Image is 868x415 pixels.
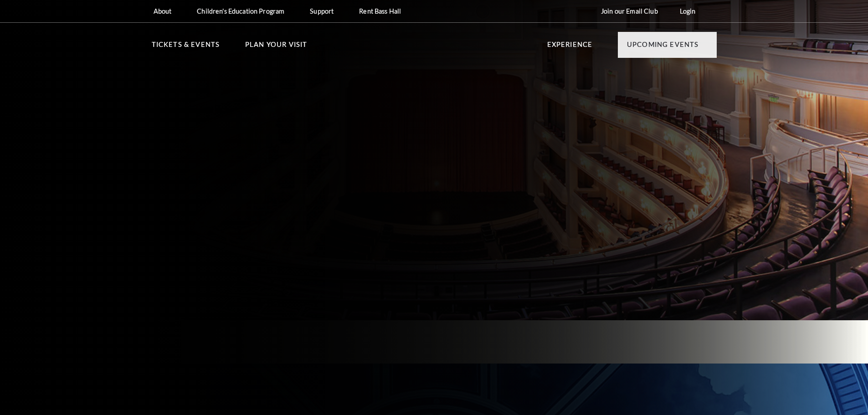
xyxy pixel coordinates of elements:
[627,39,699,56] p: Upcoming Events
[154,7,172,15] p: About
[245,39,308,56] p: Plan Your Visit
[359,7,401,15] p: Rent Bass Hall
[197,7,284,15] p: Children's Education Program
[152,39,220,56] p: Tickets & Events
[547,39,593,56] p: Experience
[310,7,334,15] p: Support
